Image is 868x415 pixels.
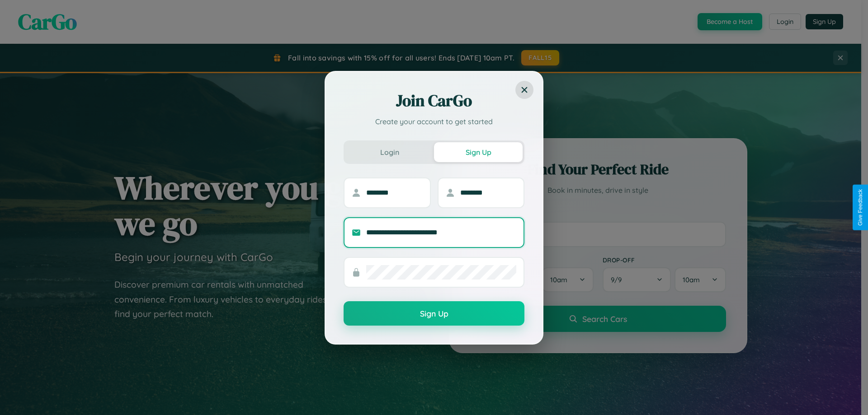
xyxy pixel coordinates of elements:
div: Give Feedback [857,189,863,226]
button: Sign Up [344,301,524,326]
button: Sign Up [434,142,523,162]
h2: Join CarGo [344,90,524,112]
p: Create your account to get started [344,116,524,127]
button: Login [345,142,434,162]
